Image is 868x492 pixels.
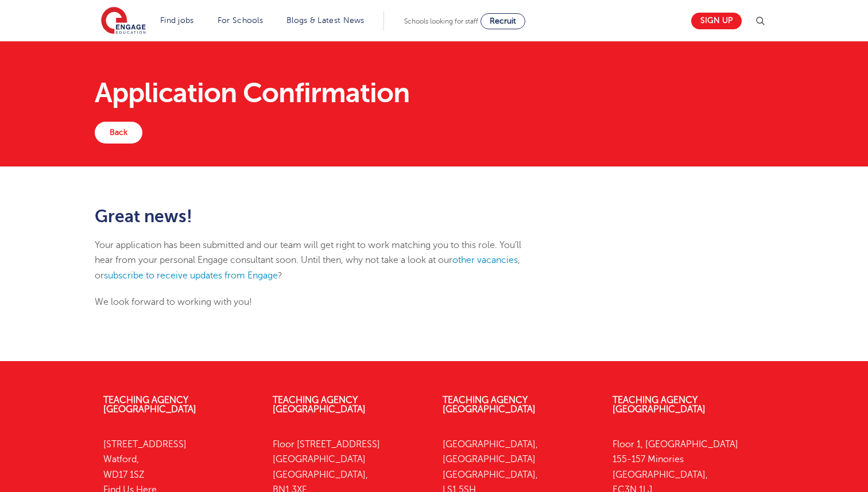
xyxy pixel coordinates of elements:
[443,395,536,414] a: Teaching Agency [GEOGRAPHIC_DATA]
[286,16,365,25] a: Blogs & Latest News
[452,255,518,265] a: other vacancies
[218,16,263,25] a: For Schools
[691,13,742,29] a: Sign up
[95,79,774,107] h1: Application Confirmation
[480,13,525,29] a: Recruit
[490,17,516,25] span: Recruit
[95,122,142,144] a: Back
[404,17,478,25] span: Schools looking for staff
[104,270,278,281] a: subscribe to receive updates from Engage
[95,207,542,226] h2: Great news!
[95,295,542,309] p: We look forward to working with you!
[273,395,366,414] a: Teaching Agency [GEOGRAPHIC_DATA]
[101,7,146,36] img: Engage Education
[103,395,196,414] a: Teaching Agency [GEOGRAPHIC_DATA]
[613,395,706,414] a: Teaching Agency [GEOGRAPHIC_DATA]
[160,16,194,25] a: Find jobs
[95,238,542,283] p: Your application has been submitted and our team will get right to work matching you to this role...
